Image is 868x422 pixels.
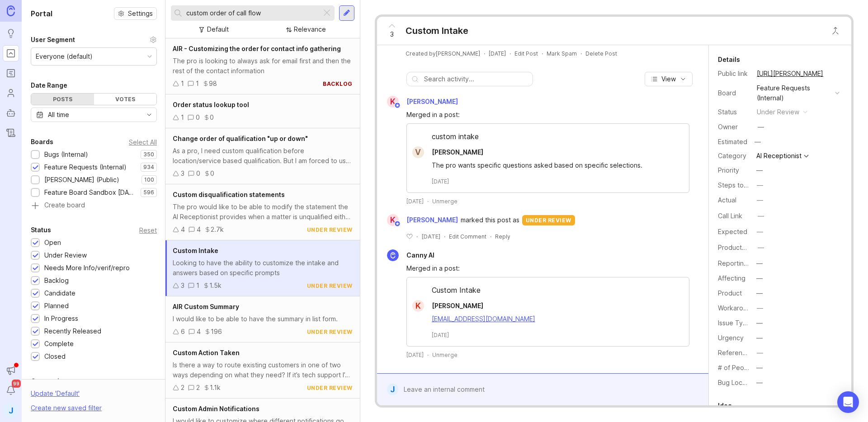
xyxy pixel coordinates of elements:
[718,166,739,174] label: Priority
[756,273,763,283] div: —
[44,238,61,248] div: Open
[31,389,80,403] div: Update ' Default '
[323,80,353,88] div: backlog
[758,122,764,132] div: —
[407,285,689,300] div: Custom Intake
[522,215,575,225] div: under review
[754,226,766,238] button: Expected
[461,215,519,225] span: marked this post as
[173,349,240,356] span: Custom Action Taken
[186,8,318,18] input: Search...
[173,191,285,198] span: Custom disqualification statements
[416,233,418,240] div: ·
[173,247,218,254] span: Custom Intake
[128,9,153,18] span: Settings
[390,29,394,39] span: 3
[3,85,19,101] a: Users
[718,212,742,220] label: Call Link
[173,135,308,142] span: Change order of qualification "up or down"
[757,180,763,190] div: —
[489,50,506,57] time: [DATE]
[143,164,154,171] p: 934
[755,210,767,222] button: Call Link
[406,24,468,37] div: Custom Intake
[143,189,154,196] p: 596
[31,94,94,105] div: Posts
[307,282,353,290] div: under review
[173,405,259,413] span: Custom Admin Notifications
[44,314,78,324] div: In Progress
[139,228,157,233] div: Reset
[432,197,458,205] div: Unmerge
[197,327,201,337] div: 4
[718,274,745,282] label: Affecting
[165,128,360,184] a: Change order of qualification "up or down"As a pro, I need custom qualification before location/s...
[114,7,157,20] button: Settings
[756,258,763,268] div: —
[718,122,750,132] div: Owner
[3,25,19,42] a: Ideas
[129,140,157,145] div: Select All
[756,318,763,328] div: —
[432,160,675,170] div: The pro wants specific questions asked based on specific selections.
[12,380,21,388] span: 99
[7,5,15,16] img: Canny Home
[307,328,353,336] div: under review
[757,348,763,358] div: —
[48,110,69,120] div: All time
[758,211,764,221] div: —
[207,24,229,34] div: Default
[758,243,764,253] div: —
[412,300,424,312] div: K
[31,225,51,235] div: Status
[31,8,52,19] h1: Portal
[211,327,222,337] div: 196
[718,107,750,117] div: Status
[432,351,458,359] div: Unmerge
[173,303,239,310] span: AIR Custom Summary
[173,146,353,166] div: As a pro, I need custom qualification before location/service based qualification. But I am force...
[165,342,360,399] a: Custom Action TakenIs there a way to route existing customers in one of two ways depending on wha...
[585,50,617,57] div: Delete Post
[826,22,844,40] button: Close button
[757,303,763,313] div: —
[31,376,67,387] div: Companies
[718,139,747,145] div: Estimated
[387,384,398,395] div: J
[718,289,742,297] label: Product
[757,107,799,117] div: under review
[757,195,763,205] div: —
[3,125,19,141] a: Changelog
[406,50,480,57] div: Created by [PERSON_NAME]
[718,244,766,251] label: ProductboardID
[444,233,445,240] div: ·
[754,68,826,80] a: [URL][PERSON_NAME]
[718,364,782,371] label: # of People Affected
[181,79,184,89] div: 1
[718,196,736,204] label: Actual
[173,360,353,380] div: Is there a way to route existing customers in one of two ways depending on what they need? If it’...
[181,281,184,291] div: 3
[181,383,184,393] div: 2
[406,251,434,259] span: Canny AI
[837,391,859,413] div: Open Intercom Messenger
[432,331,449,339] time: [DATE]
[209,79,217,89] div: 98
[754,194,766,206] button: Actual
[718,228,747,235] label: Expected
[36,52,93,61] div: Everyone (default)
[757,227,763,237] div: —
[44,263,130,273] div: Needs More Info/verif/repro
[387,96,399,108] div: K
[756,378,763,388] div: —
[382,96,465,108] a: K[PERSON_NAME]
[3,382,19,399] button: Notifications
[196,383,200,393] div: 2
[755,242,767,253] button: ProductboardID
[394,220,401,227] img: member badge
[173,56,353,76] div: The pro is looking to always ask for email first and then the rest of the contact information
[31,34,75,45] div: User Segment
[756,153,802,159] div: AI Receptionist
[3,402,19,418] div: J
